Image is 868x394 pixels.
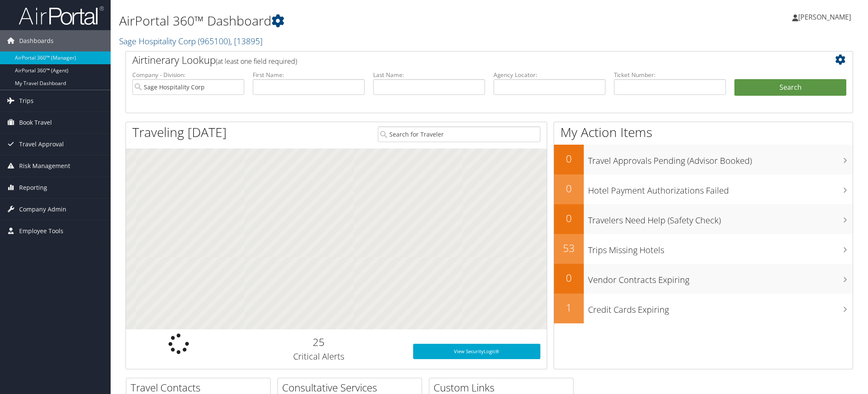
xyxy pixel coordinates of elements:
span: ( 965100 ) [198,35,230,47]
h3: Travelers Need Help (Safety Check) [588,210,853,226]
h2: 0 [554,181,584,196]
a: 1Credit Cards Expiring [554,294,853,323]
span: Company Admin [19,199,66,220]
h3: Trips Missing Hotels [588,240,853,256]
a: 0Travelers Need Help (Safety Check) [554,204,853,234]
img: airportal-logo.png [19,6,104,26]
label: Agency Locator: [494,71,605,79]
a: 0Hotel Payment Authorizations Failed [554,174,853,204]
label: Ticket Number: [614,71,726,79]
a: 0Vendor Contracts Expiring [554,264,853,294]
h2: 53 [554,241,584,255]
h3: Vendor Contracts Expiring [588,270,853,286]
a: 53Trips Missing Hotels [554,234,853,264]
span: Employee Tools [19,220,63,242]
h3: Hotel Payment Authorizations Failed [588,180,853,197]
span: Dashboards [19,30,54,51]
a: 0Travel Approvals Pending (Advisor Booked) [554,145,853,174]
span: Trips [19,90,34,111]
a: View SecurityLogic® [413,344,541,359]
h3: Credit Cards Expiring [588,300,853,316]
span: Book Travel [19,112,52,133]
h3: Critical Alerts [237,351,400,363]
label: Company - Division: [132,71,244,79]
span: Travel Approval [19,134,64,155]
label: First Name: [253,71,365,79]
h3: Travel Approvals Pending (Advisor Booked) [588,151,853,167]
label: Last Name: [373,71,485,79]
h2: 25 [237,335,400,349]
h2: 0 [554,211,584,226]
span: (at least one field required) [216,57,297,66]
h2: Airtinerary Lookup [132,53,786,67]
span: [PERSON_NAME] [798,12,851,22]
h2: 0 [554,151,584,166]
a: Sage Hospitality Corp [119,35,263,47]
a: [PERSON_NAME] [792,4,859,30]
span: Risk Management [19,155,70,177]
span: Reporting [19,177,47,198]
span: , [ 13895 ] [230,35,263,47]
h2: 1 [554,300,584,315]
button: Search [734,79,846,96]
h1: AirPortal 360™ Dashboard [119,12,613,30]
input: Search for Traveler [378,126,540,142]
h1: My Action Items [554,123,853,141]
h1: Traveling [DATE] [132,123,227,141]
h2: 0 [554,271,584,285]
